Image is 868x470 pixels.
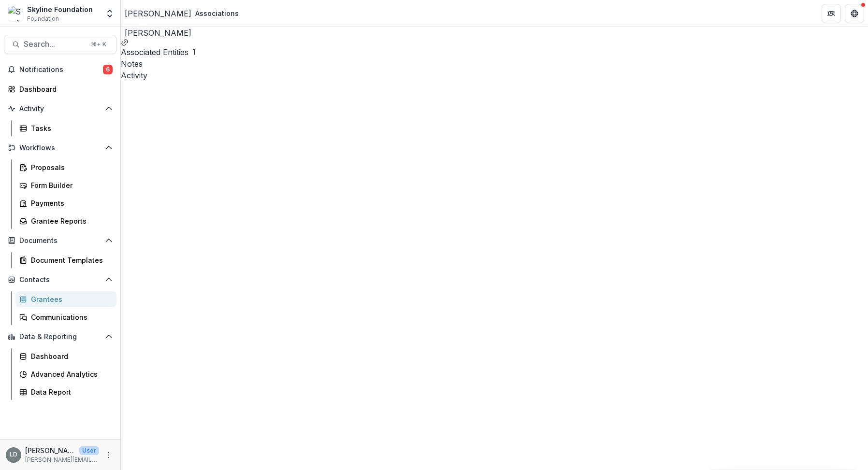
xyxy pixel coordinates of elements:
[89,39,108,50] div: ⌘ + K
[15,120,116,136] a: Tasks
[15,252,116,268] a: Document Templates
[121,70,868,81] a: Activity
[19,276,101,284] span: Contacts
[10,452,17,458] div: Lisa Dinh
[121,58,868,70] a: Notes
[19,333,101,341] span: Data & Reporting
[125,8,191,19] a: [PERSON_NAME]
[15,309,116,325] a: Communications
[822,4,841,23] button: Partners
[19,237,101,245] span: Documents
[27,14,59,23] span: Foundation
[24,40,85,49] span: Search...
[15,366,116,382] a: Advanced Analytics
[31,294,109,304] div: Grantees
[31,255,109,265] div: Document Templates
[19,144,101,152] span: Workflows
[19,84,109,94] div: Dashboard
[31,180,109,190] div: Form Builder
[15,177,116,193] a: Form Builder
[25,456,99,464] p: [PERSON_NAME][EMAIL_ADDRESS][DOMAIN_NAME]
[15,195,116,211] a: Payments
[19,66,103,74] span: Notifications
[4,81,116,97] a: Dashboard
[15,291,116,307] a: Grantees
[15,348,116,364] a: Dashboard
[4,101,116,116] button: Open Activity
[4,35,116,54] button: Search...
[4,329,116,344] button: Open Data & Reporting
[121,46,188,58] div: Associated Entities
[845,4,864,23] button: Get Help
[192,47,196,57] span: 1
[31,312,109,322] div: Communications
[4,272,116,287] button: Open Contacts
[31,216,109,226] div: Grantee Reports
[125,6,243,20] nav: breadcrumb
[4,233,116,248] button: Open Documents
[31,198,109,208] div: Payments
[4,140,116,156] button: Open Workflows
[103,65,113,74] span: 6
[31,162,109,172] div: Proposals
[79,446,99,455] p: User
[103,4,116,23] button: Open entity switcher
[27,4,93,14] div: Skyline Foundation
[15,213,116,229] a: Grantee Reports
[31,123,109,133] div: Tasks
[103,449,115,461] button: More
[19,105,101,113] span: Activity
[4,62,116,77] button: Notifications6
[195,8,239,18] div: Associations
[8,6,23,21] img: Skyline Foundation
[15,384,116,400] a: Data Report
[31,369,109,379] div: Advanced Analytics
[25,445,75,456] p: [PERSON_NAME]
[31,351,109,361] div: Dashboard
[125,27,191,39] h2: [PERSON_NAME]
[15,159,116,175] a: Proposals
[31,387,109,397] div: Data Report
[121,39,868,58] a: Associated Entities1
